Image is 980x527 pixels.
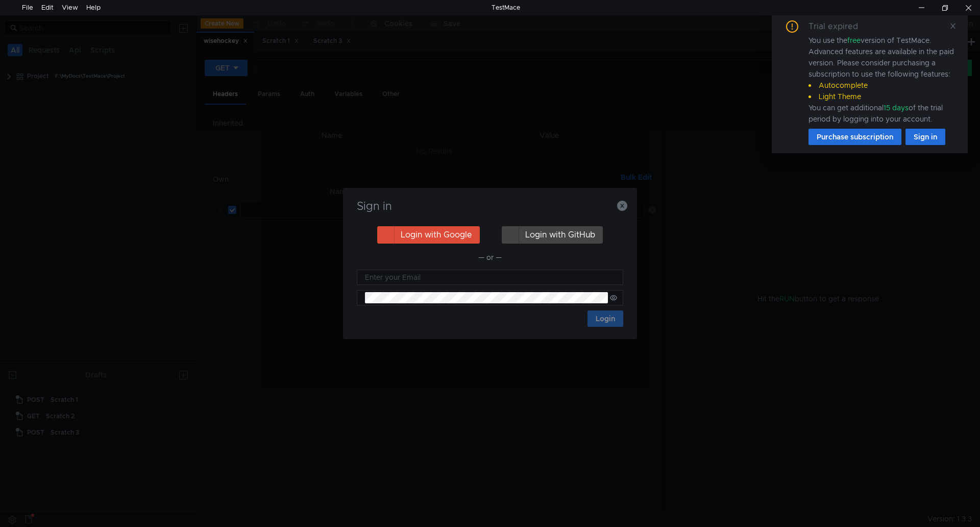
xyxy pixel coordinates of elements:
[808,102,955,125] div: You can get additional of the trial period by logging into your account.
[357,251,623,263] div: — or —
[808,20,870,33] div: Trial expired
[808,35,955,125] div: You use the version of TestMace. Advanced features are available in the paid version. Please cons...
[355,200,625,212] h3: Sign in
[847,36,861,45] span: free
[808,91,955,102] li: Light Theme
[502,226,603,244] button: Login with GitHub
[808,129,901,145] button: Purchase subscription
[365,272,617,283] input: Enter your Email
[905,129,945,145] button: Sign in
[377,226,480,244] button: Login with Google
[808,80,955,91] li: Autocomplete
[884,103,909,112] span: 15 days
